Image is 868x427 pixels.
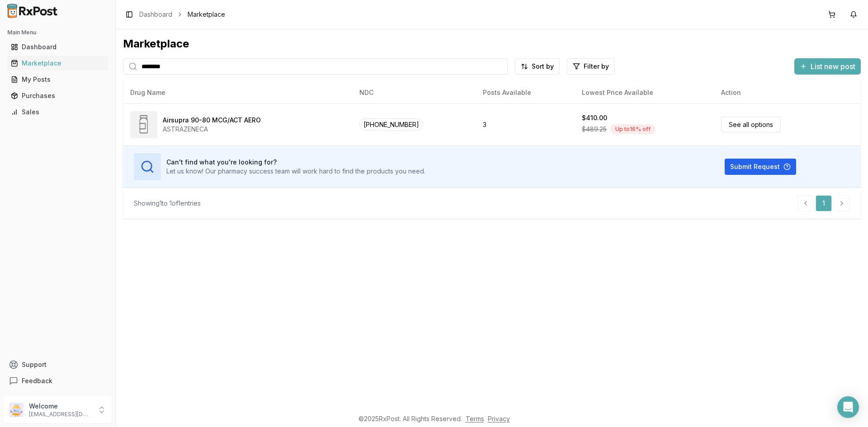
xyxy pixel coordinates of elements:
[7,39,108,55] a: Dashboard
[797,195,850,211] nav: pagination
[488,415,510,422] a: Privacy
[725,159,796,175] button: Submit Request
[532,62,554,71] span: Sort by
[29,411,92,418] p: [EMAIL_ADDRESS][DOMAIN_NAME]
[582,113,607,122] div: $410.00
[163,116,261,125] div: Airsupra 90-80 MCG/ACT AERO
[4,4,61,18] img: RxPost Logo
[515,58,560,75] button: Sort by
[134,199,201,208] div: Showing 1 to 1 of 1 entries
[22,376,52,385] span: Feedback
[7,104,108,120] a: Sales
[7,55,108,71] a: Marketplace
[476,82,575,103] th: Posts Available
[11,75,104,84] div: My Posts
[29,402,92,411] p: Welcome
[123,82,352,103] th: Drug Name
[139,10,225,19] nav: breadcrumb
[139,10,172,19] a: Dashboard
[794,63,861,72] a: List new post
[11,91,104,100] div: Purchases
[188,10,225,19] span: Marketplace
[4,89,112,103] button: Purchases
[166,158,425,167] h3: Can't find what you're looking for?
[163,125,261,134] div: ASTRAZENECA
[359,118,423,131] span: [PHONE_NUMBER]
[130,111,157,138] img: Airsupra 90-80 MCG/ACT AERO
[9,403,24,417] img: User avatar
[4,357,112,373] button: Support
[4,56,112,70] button: Marketplace
[837,396,859,418] div: Open Intercom Messenger
[4,40,112,54] button: Dashboard
[794,58,861,75] button: List new post
[476,103,575,145] td: 3
[610,124,656,134] div: Up to 16 % off
[123,37,861,51] div: Marketplace
[7,88,108,104] a: Purchases
[721,117,781,132] a: See all options
[4,105,112,119] button: Sales
[4,373,112,389] button: Feedback
[11,42,104,52] div: Dashboard
[7,71,108,88] a: My Posts
[166,167,425,176] p: Let us know! Our pharmacy success team will work hard to find the products you need.
[575,82,714,103] th: Lowest Price Available
[11,59,104,68] div: Marketplace
[811,61,855,72] span: List new post
[7,29,108,36] h2: Main Menu
[352,82,476,103] th: NDC
[816,195,832,211] a: 1
[466,415,484,422] a: Terms
[4,72,112,87] button: My Posts
[584,62,609,71] span: Filter by
[714,82,861,103] th: Action
[582,125,607,134] span: $489.25
[567,58,615,75] button: Filter by
[11,108,104,117] div: Sales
